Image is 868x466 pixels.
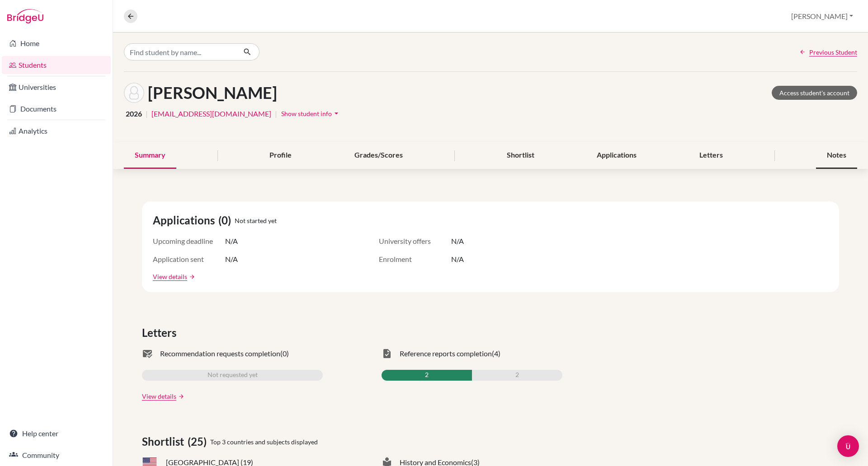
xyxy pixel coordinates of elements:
a: [EMAIL_ADDRESS][DOMAIN_NAME] [151,108,271,119]
div: Notes [816,142,857,169]
span: Reference reports completion [400,348,492,359]
a: Community [2,446,111,464]
span: 2 [425,370,429,381]
span: Previous Student [809,47,857,57]
span: N/A [451,254,464,265]
span: | [275,108,277,119]
div: Profile [259,142,302,169]
a: Documents [2,100,111,118]
div: Shortlist [496,142,545,169]
a: Help center [2,424,111,443]
img: Bridge-U [7,9,43,23]
a: arrow_forward [176,393,184,400]
span: N/A [451,236,464,247]
button: Show student infoarrow_drop_down [281,107,341,121]
span: Not requested yet [208,370,258,381]
img: Kha Tran's avatar [124,83,144,103]
span: Applications [153,212,218,228]
span: Not started yet [235,216,277,225]
span: 2026 [126,108,142,119]
span: Upcoming deadline [153,236,225,247]
a: Students [2,56,111,74]
span: mark_email_read [142,348,153,359]
a: Analytics [2,122,111,140]
span: Application sent [153,254,225,265]
a: Universities [2,78,111,96]
span: (25) [188,433,210,450]
a: View details [153,272,187,281]
i: arrow_drop_down [332,109,341,118]
span: (0) [280,348,289,359]
div: Summary [124,142,176,169]
span: N/A [225,254,238,265]
span: N/A [225,236,238,247]
button: [PERSON_NAME] [787,8,857,25]
div: Letters [689,142,734,169]
span: Enrolment [379,254,451,265]
a: Previous Student [799,47,857,57]
span: (0) [218,212,235,228]
h1: [PERSON_NAME] [148,83,277,103]
a: arrow_forward [187,274,195,280]
span: task [382,348,392,359]
span: 2 [515,370,519,381]
a: View details [142,391,176,401]
input: Find student by name... [124,43,236,61]
div: Applications [586,142,647,169]
div: Open Intercom Messenger [837,435,859,457]
a: Access student's account [772,86,857,100]
span: Show student info [281,110,332,117]
a: Home [2,34,111,52]
span: Shortlist [142,433,188,450]
span: (4) [492,348,500,359]
div: Grades/Scores [344,142,414,169]
span: Letters [142,325,180,341]
span: Recommendation requests completion [160,348,280,359]
span: Top 3 countries and subjects displayed [210,437,318,447]
span: University offers [379,236,451,247]
span: | [146,108,148,119]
